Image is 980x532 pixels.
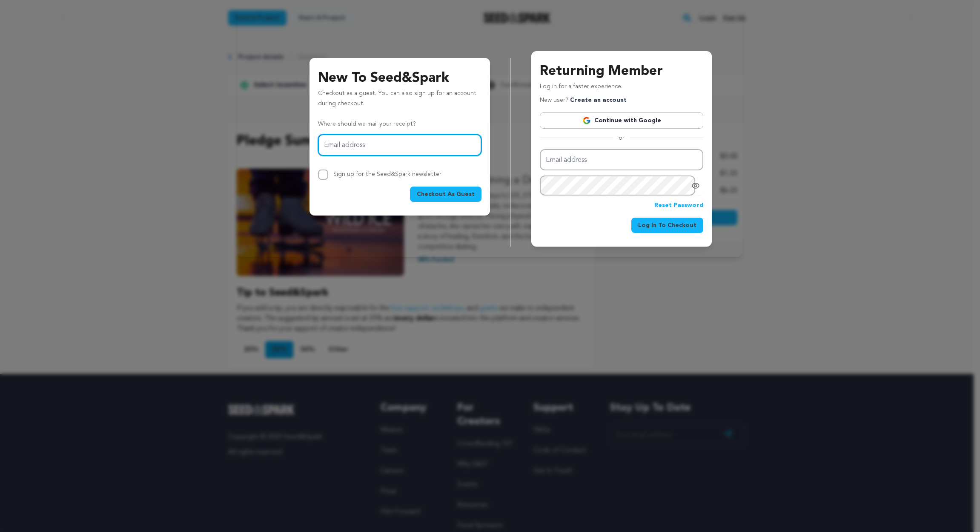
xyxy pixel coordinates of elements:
[631,218,703,233] button: Log In To Checkout
[582,116,591,125] img: Google logo
[540,61,703,82] h3: Returning Member
[318,89,481,112] p: Checkout as a guest. You can also sign up for an account during checkout.
[691,181,700,190] a: Show password as plain text. Warning: this will display your password on the screen.
[638,221,696,230] span: Log In To Checkout
[540,112,703,129] a: Continue with Google
[540,95,627,106] p: New user?
[540,82,703,95] p: Log in for a faster experience.
[318,134,481,156] input: Email address
[333,171,441,177] label: Sign up for the Seed&Spark newsletter
[654,201,703,211] a: Reset Password
[410,187,481,202] button: Checkout As Guest
[540,149,703,171] input: Email address
[417,190,475,198] span: Checkout As Guest
[570,97,627,103] a: Create an account
[613,134,630,142] span: or
[318,119,481,129] p: Where should we mail your receipt?
[318,68,481,89] h3: New To Seed&Spark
